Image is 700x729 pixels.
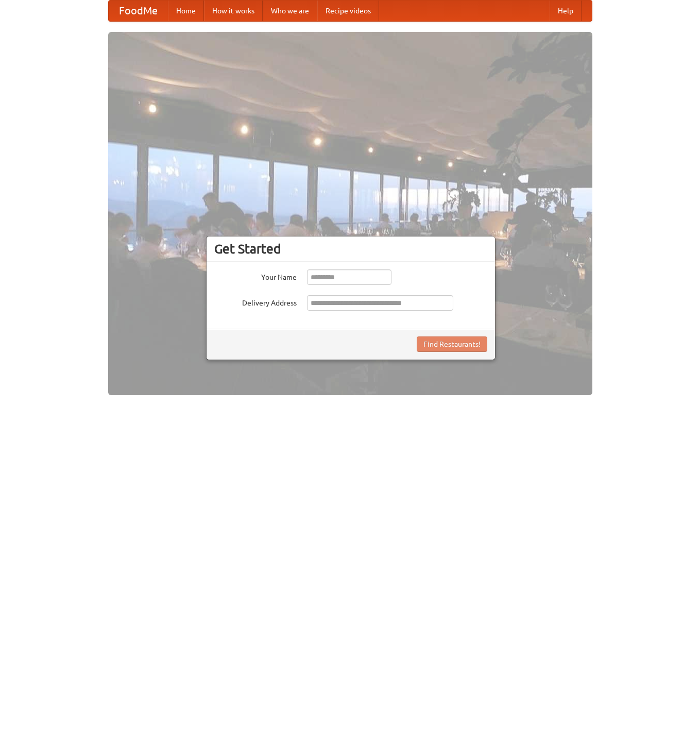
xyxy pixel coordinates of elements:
[263,1,317,21] a: Who we are
[214,295,297,308] label: Delivery Address
[214,241,487,257] h3: Get Started
[417,336,487,352] button: Find Restaurants!
[550,1,582,21] a: Help
[204,1,263,21] a: How it works
[109,1,168,21] a: FoodMe
[168,1,204,21] a: Home
[317,1,379,21] a: Recipe videos
[214,269,297,282] label: Your Name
